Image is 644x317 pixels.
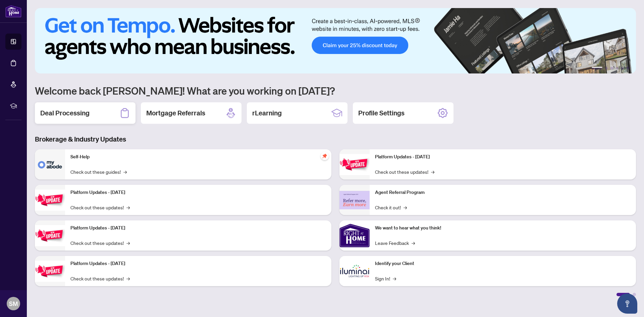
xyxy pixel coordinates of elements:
[375,239,415,247] a: Leave Feedback→
[35,225,65,246] img: Platform Updates - July 21, 2025
[70,275,130,282] a: Check out these updates!→
[375,153,631,161] p: Platform Updates - [DATE]
[5,5,21,17] img: logo
[146,108,205,118] h2: Mortgage Referrals
[35,8,636,73] img: Slide 0
[126,204,130,211] span: →
[35,135,636,144] h3: Brokerage & Industry Updates
[375,204,407,211] a: Check it out!→
[321,152,329,160] span: pushpin
[40,108,90,118] h2: Deal Processing
[70,224,326,232] p: Platform Updates - [DATE]
[70,153,326,161] p: Self-Help
[358,108,405,118] h2: Profile Settings
[70,189,326,196] p: Platform Updates - [DATE]
[412,239,415,247] span: →
[592,67,602,69] button: 1
[610,67,613,69] button: 3
[126,239,130,247] span: →
[616,67,619,69] button: 4
[621,67,624,69] button: 5
[35,261,65,282] img: Platform Updates - July 8, 2025
[70,168,127,175] a: Check out these guides!→
[126,275,130,282] span: →
[339,191,370,209] img: Agent Referral Program
[70,260,326,267] p: Platform Updates - [DATE]
[393,275,396,282] span: →
[339,154,370,175] img: Platform Updates - June 23, 2025
[605,67,608,69] button: 2
[70,239,130,247] a: Check out these updates!→
[375,224,631,232] p: We want to hear what you think!
[252,108,282,118] h2: rLearning
[617,294,637,314] button: Open asap
[375,260,631,267] p: Identify your Client
[375,275,396,282] a: Sign In!→
[627,67,629,69] button: 6
[35,149,65,179] img: Self-Help
[35,84,636,97] h1: Welcome back [PERSON_NAME]! What are you working on [DATE]?
[35,190,65,211] img: Platform Updates - September 16, 2025
[404,204,407,211] span: →
[9,299,18,308] span: SM
[123,168,127,175] span: →
[375,168,434,175] a: Check out these updates!→
[70,204,130,211] a: Check out these updates!→
[339,220,370,251] img: We want to hear what you think!
[375,189,631,196] p: Agent Referral Program
[339,256,370,286] img: Identify your Client
[431,168,434,175] span: →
